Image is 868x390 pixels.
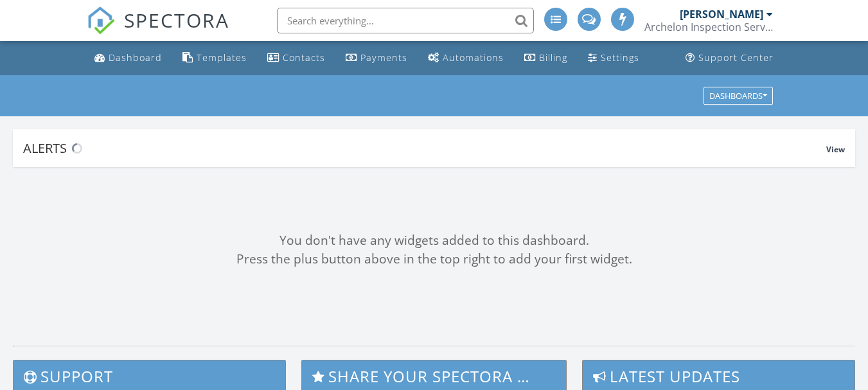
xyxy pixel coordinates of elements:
a: Templates [177,46,252,70]
input: Search everything... [277,8,534,33]
a: Billing [519,46,572,70]
a: Settings [583,46,644,70]
div: Support Center [698,51,774,64]
a: Automations (Basic) [423,46,509,70]
div: Automations [443,51,504,64]
span: View [826,144,845,155]
a: Support Center [680,46,779,70]
div: Alerts [23,139,826,157]
span: SPECTORA [124,6,229,33]
div: Billing [539,51,567,64]
button: Dashboards [704,87,773,105]
div: Settings [601,51,639,64]
a: Dashboard [89,46,167,70]
a: SPECTORA [87,17,229,44]
div: Press the plus button above in the top right to add your first widget. [13,250,855,269]
div: You don't have any widgets added to this dashboard. [13,231,855,250]
div: Dashboard [109,51,162,64]
div: Contacts [283,51,325,64]
div: [PERSON_NAME] [680,8,763,21]
div: Payments [360,51,407,64]
a: Payments [341,46,412,70]
a: Contacts [262,46,330,70]
div: Dashboards [709,91,767,100]
div: Archelon Inspection Service [644,21,773,33]
div: Templates [197,51,247,64]
img: The Best Home Inspection Software - Spectora [87,6,115,35]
